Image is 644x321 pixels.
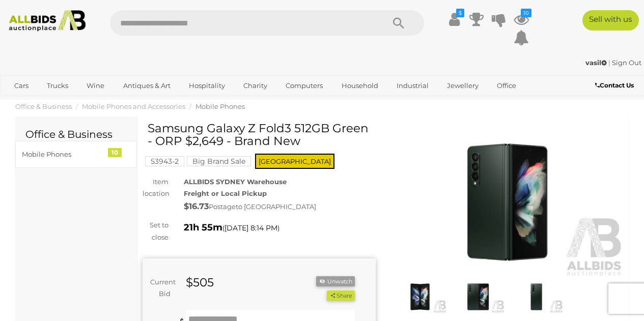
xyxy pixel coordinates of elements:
[595,80,636,91] a: Contact Us
[117,77,177,94] a: Antiques & Art
[456,9,464,17] i: $
[585,59,607,67] strong: vasil
[145,157,184,165] a: 53943-2
[394,280,446,314] img: Samsung Galaxy Z Fold3 512GB Green - ORP $2,649 - Brand New
[440,77,485,94] a: Jewellery
[316,276,355,287] li: Unwatch this item
[145,156,184,166] mark: 53943-2
[182,77,232,94] a: Hospitality
[391,127,624,277] img: Samsung Galaxy Z Fold3 512GB Green - ORP $2,649 - Brand New
[186,275,214,289] strong: $505
[187,157,251,165] a: Big Brand Sale
[15,141,137,168] a: Mobile Phones 10
[15,102,72,110] a: Office & Business
[108,148,122,157] div: 10
[184,189,267,197] strong: Freight or Local Pickup
[222,224,279,232] span: ( )
[608,59,610,67] span: |
[595,81,634,89] b: Contact Us
[585,59,608,67] a: vasil
[187,156,251,166] mark: Big Brand Sale
[25,129,127,140] h2: Office & Business
[184,222,222,233] strong: 21h 55m
[446,10,462,28] a: $
[22,149,106,160] div: Mobile Phones
[612,59,641,67] a: Sign Out
[40,77,75,94] a: Trucks
[225,223,277,232] span: [DATE] 8:14 PM
[335,77,385,94] a: Household
[316,276,355,287] button: Unwatch
[255,154,334,169] span: [GEOGRAPHIC_DATA]
[8,77,35,94] a: Cars
[8,94,42,111] a: Sports
[143,276,178,300] div: Current Bid
[80,77,111,94] a: Wine
[490,77,523,94] a: Office
[279,77,329,94] a: Computers
[135,176,176,200] div: Item location
[237,77,274,94] a: Charity
[373,10,424,36] button: Search
[184,178,287,186] strong: ALLBIDS SYDNEY Warehouse
[184,201,209,211] strong: $16.73
[148,122,373,148] h1: Samsung Galaxy Z Fold3 512GB Green - ORP $2,649 - Brand New
[5,10,90,32] img: Allbids.com.au
[195,102,245,110] a: Mobile Phones
[236,202,316,211] span: to [GEOGRAPHIC_DATA]
[582,10,639,31] a: Sell with us
[82,102,185,110] a: Mobile Phones and Accessories
[390,77,435,94] a: Industrial
[327,290,355,301] button: Share
[521,9,531,17] i: 10
[184,199,375,214] div: Postage
[135,219,176,243] div: Set to close
[510,280,563,314] img: Samsung Galaxy Z Fold3 512GB Green - ORP $2,649 - Brand New
[452,280,505,314] img: Samsung Galaxy Z Fold3 512GB Green - ORP $2,649 - Brand New
[47,94,132,111] a: [GEOGRAPHIC_DATA]
[514,10,529,28] a: 10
